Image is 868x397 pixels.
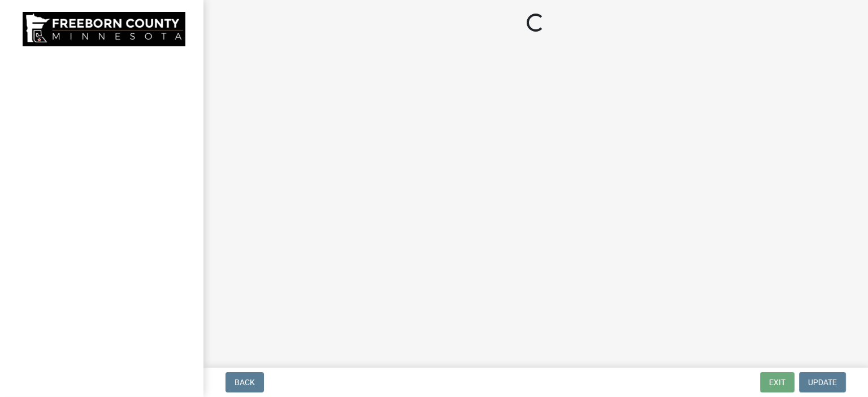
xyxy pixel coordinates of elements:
[225,372,264,392] button: Back
[235,378,255,387] span: Back
[808,378,837,387] span: Update
[760,372,795,392] button: Exit
[799,372,846,392] button: Update
[23,12,185,46] img: Freeborn County, Minnesota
